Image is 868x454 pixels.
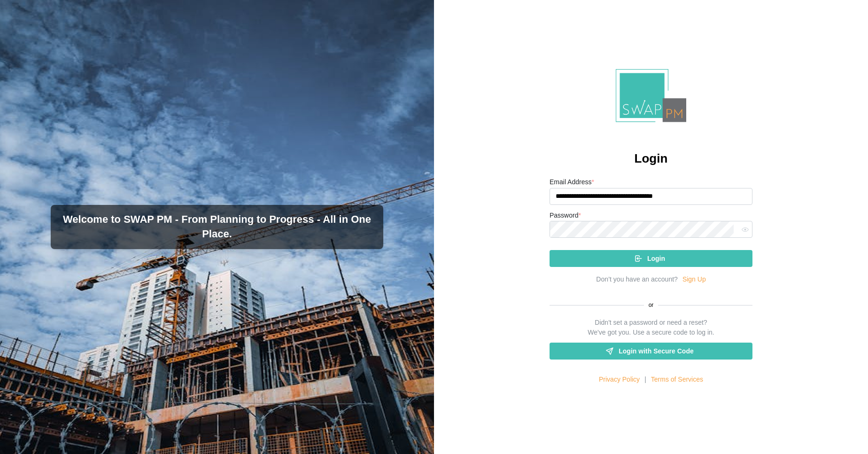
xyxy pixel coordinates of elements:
[647,250,665,266] span: Login
[550,343,752,360] a: Login with Secure Code
[550,211,581,221] label: Password
[616,69,686,122] img: Logo
[651,375,703,385] a: Terms of Services
[588,318,714,338] div: Didn't set a password or need a reset? We've got you. Use a secure code to log in.
[550,177,594,188] label: Email Address
[550,250,752,267] button: Login
[58,212,375,242] h3: Welcome to SWAP PM - From Planning to Progress - All in One Place.
[596,274,678,285] div: Don’t you have an account?
[619,343,693,359] span: Login with Secure Code
[682,274,706,285] a: Sign Up
[550,301,752,310] div: or
[599,375,640,385] a: Privacy Policy
[644,375,646,385] div: |
[635,150,668,167] h2: Login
